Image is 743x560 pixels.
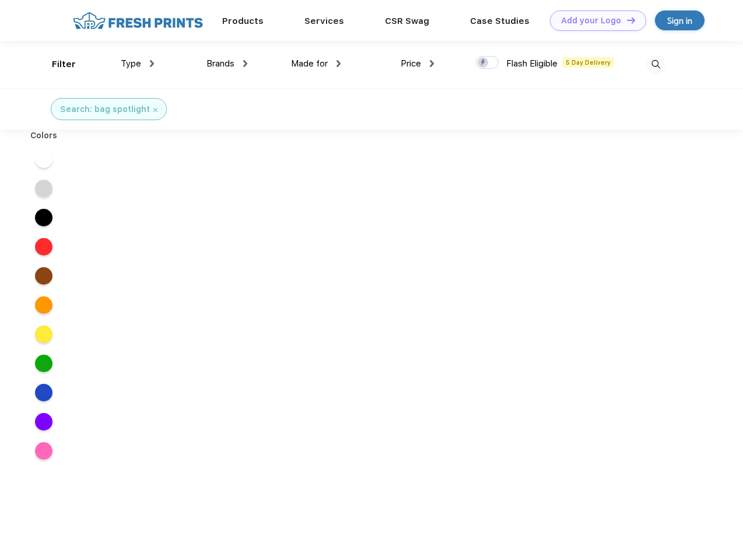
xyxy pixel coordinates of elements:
[562,57,614,68] span: 5 Day Delivery
[667,14,692,27] div: Sign in
[627,17,635,23] img: DT
[69,10,206,31] img: fo%20logo%202.webp
[150,60,154,67] img: dropdown.png
[291,58,328,69] span: Made for
[206,58,234,69] span: Brands
[52,58,76,71] div: Filter
[646,55,665,74] img: desktop_search.svg
[430,60,434,67] img: dropdown.png
[121,58,141,69] span: Type
[401,58,421,69] span: Price
[60,103,150,116] div: Search: bag spotlight
[506,58,558,69] span: Flash Eligible
[243,60,247,67] img: dropdown.png
[655,10,705,30] a: Sign in
[222,16,264,26] a: Products
[337,60,341,67] img: dropdown.png
[153,108,157,112] img: filter_cancel.svg
[22,129,66,142] div: Colors
[561,16,621,26] div: Add your Logo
